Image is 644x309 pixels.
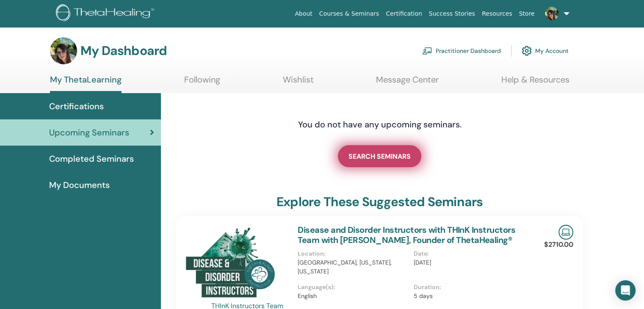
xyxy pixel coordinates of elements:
[426,6,478,22] a: Success Stories
[382,6,425,22] a: Certification
[80,43,167,58] h3: My Dashboard
[50,37,77,64] img: default.jpg
[338,145,421,167] a: SEARCH SEMINARS
[558,225,573,240] img: Live Online Seminar
[246,119,513,130] h4: You do not have any upcoming seminars.
[422,47,432,55] img: chalkboard-teacher.svg
[522,44,532,58] img: cog.svg
[298,224,515,246] a: Disease and Disorder Instructors with THInK Instructors Team with [PERSON_NAME], Founder of Theta...
[615,280,636,301] div: Open Intercom Messenger
[298,283,408,292] p: Language(s) :
[501,74,569,91] a: Help & Resources
[49,100,104,113] span: Certifications
[348,152,411,161] span: SEARCH SEMINARS
[422,41,501,60] a: Practitioner Dashboard
[544,240,573,250] p: $2710.00
[298,249,408,258] p: Location :
[478,6,516,22] a: Resources
[414,292,524,301] p: 5 days
[283,74,314,91] a: Wishlist
[316,6,383,22] a: Courses & Seminars
[184,74,220,91] a: Following
[276,194,483,210] h3: explore these suggested seminars
[49,179,110,191] span: My Documents
[516,6,538,22] a: Store
[414,283,524,292] p: Duration :
[183,225,287,303] img: Disease and Disorder Instructors
[56,4,157,23] img: logo.png
[545,7,558,20] img: default.jpg
[50,74,122,93] a: My ThetaLearning
[414,249,524,258] p: Date :
[49,152,134,165] span: Completed Seminars
[414,258,524,267] p: [DATE]
[522,41,569,60] a: My Account
[291,6,315,22] a: About
[49,126,129,139] span: Upcoming Seminars
[298,258,408,276] p: [GEOGRAPHIC_DATA], [US_STATE], [US_STATE]
[376,74,439,91] a: Message Center
[298,292,408,301] p: English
